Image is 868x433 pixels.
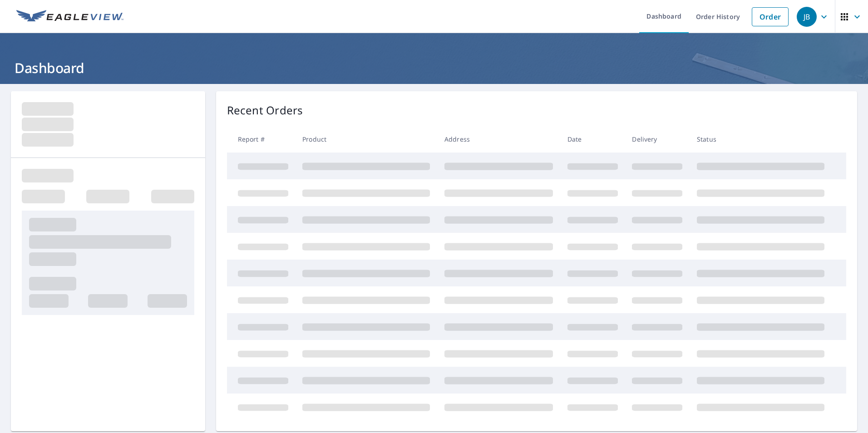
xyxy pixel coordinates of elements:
p: Recent Orders [227,102,303,118]
th: Address [437,126,560,153]
th: Status [690,126,832,153]
th: Date [560,126,625,153]
div: JB [797,7,817,27]
img: EV Logo [16,10,123,24]
th: Product [295,126,437,153]
th: Delivery [625,126,690,153]
h1: Dashboard [11,59,857,77]
a: Order [752,7,789,26]
th: Report # [227,126,296,153]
